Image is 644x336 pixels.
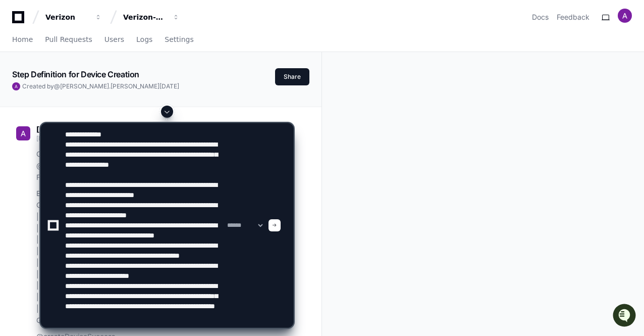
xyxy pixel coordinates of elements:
button: Share [275,68,309,85]
div: Verizon [45,12,89,22]
span: Logs [136,36,152,42]
div: Start new chat [34,75,166,85]
div: We're available if you need us! [34,85,128,93]
span: Users [104,36,124,42]
button: Feedback [557,12,589,22]
span: Pull Requests [45,36,92,42]
span: [PERSON_NAME].[PERSON_NAME] [60,82,159,90]
a: Pull Requests [45,28,92,52]
button: Verizon [41,8,106,26]
img: ACg8ocIWiwAYXQEMfgzNsNWLWq1AaxNeuCMHp8ygpDFVvfhipp8BYw=s96-c [618,9,632,23]
span: Created by [22,82,179,90]
span: Settings [165,36,193,42]
a: Home [12,28,33,52]
a: Powered byPylon [71,106,122,114]
img: PlayerZero [10,10,30,30]
div: Welcome [10,40,184,57]
a: Users [104,28,124,52]
a: Settings [165,28,193,52]
a: Docs [532,12,549,22]
div: Verizon-Clarify-Order-Management [123,12,167,22]
span: @ [54,82,60,90]
a: Logs [136,28,152,52]
img: 1756235613930-3d25f9e4-fa56-45dd-b3ad-e072dfbd1548 [10,75,28,93]
img: ACg8ocIWiwAYXQEMfgzNsNWLWq1AaxNeuCMHp8ygpDFVvfhipp8BYw=s96-c [12,82,20,90]
button: Verizon-Clarify-Order-Management [119,8,184,26]
app-text-character-animate: Step Definition for Device Creation [12,69,139,79]
span: Home [12,36,33,42]
button: Start new chat [172,78,184,90]
span: [DATE] [159,82,179,90]
span: Pylon [100,106,122,114]
iframe: Open customer support [612,303,639,330]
